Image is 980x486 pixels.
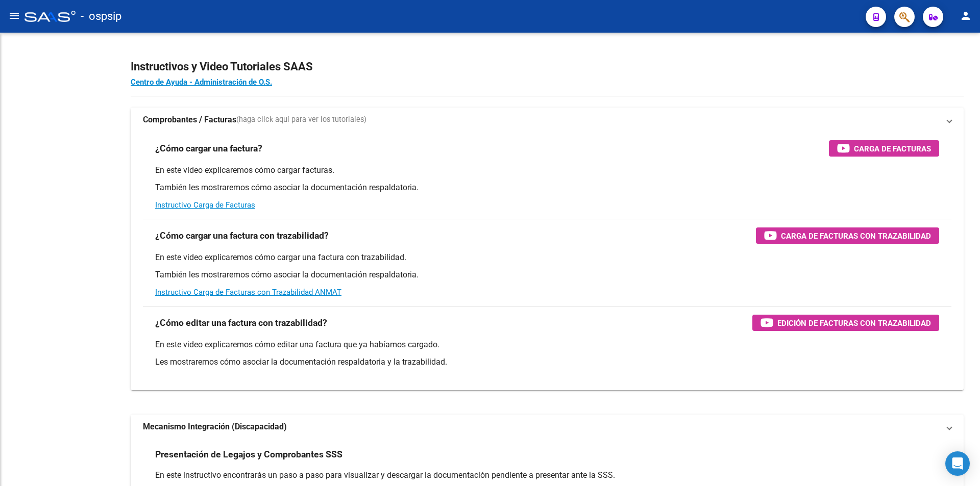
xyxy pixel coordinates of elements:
p: En este instructivo encontrarás un paso a paso para visualizar y descargar la documentación pendi... [155,470,939,481]
span: Carga de Facturas [854,142,931,155]
button: Carga de Facturas con Trazabilidad [756,227,939,244]
span: Carga de Facturas con Trazabilidad [781,229,931,242]
p: En este video explicaremos cómo cargar facturas. [155,165,939,176]
h3: ¿Cómo cargar una factura? [155,141,262,156]
strong: Comprobantes / Facturas [143,114,236,125]
p: Les mostraremos cómo asociar la documentación respaldatoria y la trazabilidad. [155,356,939,368]
h3: Presentación de Legajos y Comprobantes SSS [155,447,342,462]
h2: Instructivos y Video Tutoriales SAAS [131,57,964,76]
p: También les mostraremos cómo asociar la documentación respaldatoria. [155,182,939,193]
p: En este video explicaremos cómo cargar una factura con trazabilidad. [155,252,939,263]
h3: ¿Cómo cargar una factura con trazabilidad? [155,228,329,243]
a: Centro de Ayuda - Administración de O.S. [131,78,272,87]
strong: Mecanismo Integración (Discapacidad) [143,421,287,432]
div: Open Intercom Messenger [945,451,970,476]
span: (haga click aquí para ver los tutoriales) [236,114,366,125]
span: Edición de Facturas con Trazabilidad [777,317,931,329]
mat-icon: menu [8,10,20,22]
a: Instructivo Carga de Facturas [155,200,255,210]
button: Carga de Facturas [829,140,939,157]
div: Comprobantes / Facturas(haga click aquí para ver los tutoriales) [131,132,964,390]
p: También les mostraremos cómo asociar la documentación respaldatoria. [155,269,939,280]
mat-expansion-panel-header: Comprobantes / Facturas(haga click aquí para ver los tutoriales) [131,108,964,132]
mat-expansion-panel-header: Mecanismo Integración (Discapacidad) [131,415,964,439]
mat-icon: person [960,10,972,22]
h3: ¿Cómo editar una factura con trazabilidad? [155,316,327,330]
a: Instructivo Carga de Facturas con Trazabilidad ANMAT [155,288,341,297]
span: - ospsip [81,5,121,28]
p: En este video explicaremos cómo editar una factura que ya habíamos cargado. [155,339,939,350]
button: Edición de Facturas con Trazabilidad [752,315,939,331]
